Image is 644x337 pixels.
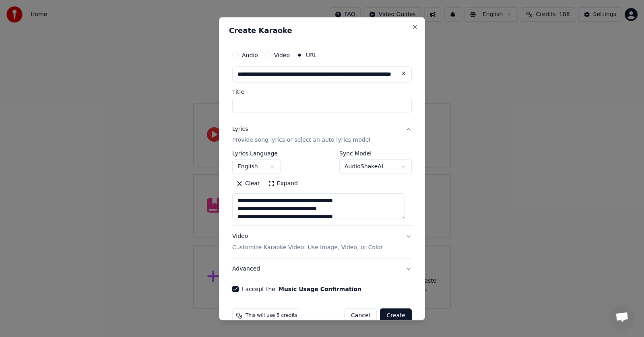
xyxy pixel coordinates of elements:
label: Video [274,52,290,58]
button: Expand [264,178,302,190]
h2: Create Karaoke [229,27,415,34]
button: Create [380,309,412,323]
span: This will use 5 credits [246,313,297,319]
p: Provide song lyrics or select an auto lyrics model [232,136,370,145]
label: URL [306,52,317,58]
button: I accept the [279,287,361,292]
button: VideoCustomize Karaoke Video: Use Image, Video, or Color [232,226,412,258]
label: Sync Model [339,151,412,157]
button: Advanced [232,259,412,280]
button: Cancel [344,309,377,323]
div: Lyrics [232,125,248,133]
label: Title [232,89,412,95]
button: LyricsProvide song lyrics or select an auto lyrics model [232,119,412,151]
p: Customize Karaoke Video: Use Image, Video, or Color [232,244,383,252]
div: LyricsProvide song lyrics or select an auto lyrics model [232,151,412,226]
label: I accept the [242,287,361,292]
label: Lyrics Language [232,151,281,157]
label: Audio [242,52,258,58]
button: Clear [232,178,264,190]
div: Video [232,233,383,252]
